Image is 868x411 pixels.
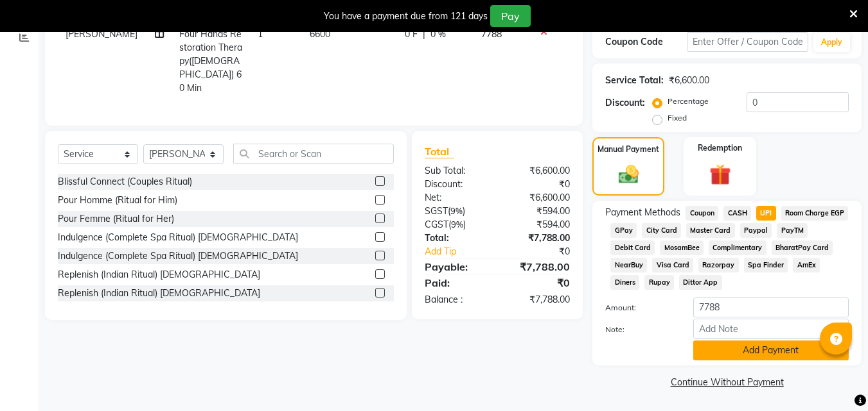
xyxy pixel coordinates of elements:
[668,112,687,124] label: Fixed
[709,240,766,255] span: Complimentary
[324,10,488,23] div: You have a payment due from 121 days
[781,206,849,221] span: Room Charge EGP
[686,223,735,238] span: Master Card
[610,223,637,238] span: GPay
[497,218,580,231] div: ₹594.00
[497,259,580,274] div: ₹7,788.00
[423,28,425,41] span: |
[744,258,788,273] span: Spa Finder
[698,258,739,273] span: Razorpay
[605,96,645,110] div: Discount:
[233,144,394,164] input: Search or Scan
[605,206,680,219] span: Payment Methods
[740,223,772,238] span: Paypal
[772,240,833,255] span: BharatPay Card
[693,319,849,339] input: Add Note
[644,275,674,290] span: Rupay
[451,219,463,230] span: 9%
[669,74,709,87] div: ₹6,600.00
[58,194,177,207] div: Pour Homme (Ritual for Him)
[610,275,639,290] span: Diners
[310,28,330,40] span: 6600
[777,223,808,238] span: PayTM
[58,212,174,226] div: Pour Femme (Ritual for Her)
[605,74,664,87] div: Service Total:
[415,259,497,274] div: Payable:
[490,5,531,27] button: Pay
[610,240,655,255] span: Debit Card
[430,28,446,41] span: 0 %
[415,275,497,290] div: Paid:
[415,218,497,231] div: ( )
[58,287,260,300] div: Replenish (Indian Ritual) [DEMOGRAPHIC_DATA]
[58,268,260,281] div: Replenish (Indian Ritual) [DEMOGRAPHIC_DATA]
[405,28,418,41] span: 0 F
[497,231,580,245] div: ₹7,788.00
[415,164,497,178] div: Sub Total:
[605,35,686,49] div: Coupon Code
[652,258,693,273] span: Visa Card
[497,293,580,306] div: ₹7,788.00
[425,145,454,158] span: Total
[686,206,718,221] span: Coupon
[612,163,645,186] img: _cash.svg
[481,28,502,40] span: 7788
[58,249,298,263] div: Indulgence (Complete Spa Ritual) [DEMOGRAPHIC_DATA]
[58,231,298,244] div: Indulgence (Complete Spa Ritual) [DEMOGRAPHIC_DATA]
[693,298,849,317] input: Amount
[425,205,448,217] span: SGST
[693,340,849,360] button: Add Payment
[58,175,192,189] div: Blissful Connect (Couples Ritual)
[813,33,850,52] button: Apply
[595,376,859,389] a: Continue Without Payment
[497,275,580,290] div: ₹0
[511,245,580,258] div: ₹0
[793,258,820,273] span: AmEx
[687,32,808,52] input: Enter Offer / Coupon Code
[756,206,776,221] span: UPI
[450,206,463,216] span: 9%
[723,206,751,221] span: CASH
[425,219,448,230] span: CGST
[698,142,742,154] label: Redemption
[415,178,497,191] div: Discount:
[497,191,580,205] div: ₹6,600.00
[668,96,709,107] label: Percentage
[596,324,683,335] label: Note:
[642,223,681,238] span: City Card
[660,240,704,255] span: MosamBee
[415,205,497,218] div: ( )
[415,293,497,306] div: Balance :
[703,162,738,188] img: _gift.svg
[415,231,497,245] div: Total:
[179,28,242,94] span: Four Hands Restoration Therapy([DEMOGRAPHIC_DATA]) 60 Min
[415,245,511,258] a: Add Tip
[66,28,137,40] span: [PERSON_NAME]
[610,258,647,273] span: NearBuy
[497,205,580,218] div: ₹594.00
[415,191,497,205] div: Net:
[497,178,580,191] div: ₹0
[596,302,683,314] label: Amount:
[679,275,722,290] span: Dittor App
[258,28,263,40] span: 1
[598,144,659,155] label: Manual Payment
[497,164,580,178] div: ₹6,600.00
